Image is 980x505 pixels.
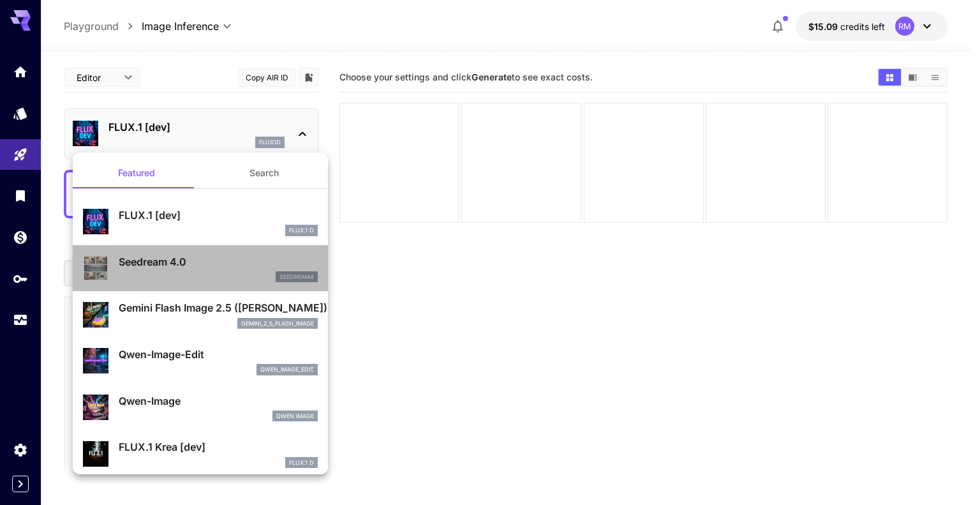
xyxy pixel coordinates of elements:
p: Qwen Image [276,412,314,421]
p: qwen_image_edit [260,365,314,374]
div: Qwen-ImageQwen Image [83,388,318,427]
div: Gemini Flash Image 2.5 ([PERSON_NAME])gemini_2_5_flash_image [83,295,318,334]
p: FLUX.1 [dev] [119,207,318,223]
p: FLUX.1 D [289,458,314,467]
p: gemini_2_5_flash_image [241,319,314,328]
p: FLUX.1 Krea [dev] [119,439,318,455]
p: Qwen-Image-Edit [119,347,318,362]
p: Gemini Flash Image 2.5 ([PERSON_NAME]) [119,300,318,315]
p: Seedream 4.0 [119,254,318,269]
button: Search [200,158,328,188]
p: Qwen-Image [119,393,318,409]
div: Seedream 4.0seedream4 [83,249,318,288]
p: seedream4 [279,273,314,282]
div: Qwen-Image-Editqwen_image_edit [83,342,318,381]
div: FLUX.1 [dev]FLUX.1 D [83,202,318,241]
p: FLUX.1 D [289,226,314,235]
button: Featured [73,158,200,188]
div: FLUX.1 Krea [dev]FLUX.1 D [83,434,318,473]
